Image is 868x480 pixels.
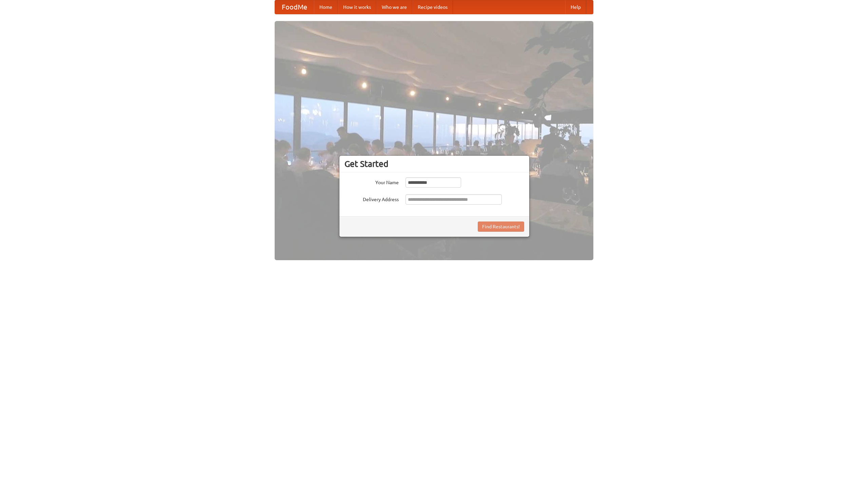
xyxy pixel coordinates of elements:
a: Who we are [376,0,412,14]
button: Find Restaurants! [478,222,524,232]
label: Delivery Address [344,194,399,203]
h3: Get Started [344,159,524,169]
a: How it works [338,0,376,14]
a: Recipe videos [412,0,453,14]
label: Your Name [344,177,399,186]
a: Help [565,0,586,14]
a: FoodMe [275,0,314,14]
a: Home [314,0,338,14]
